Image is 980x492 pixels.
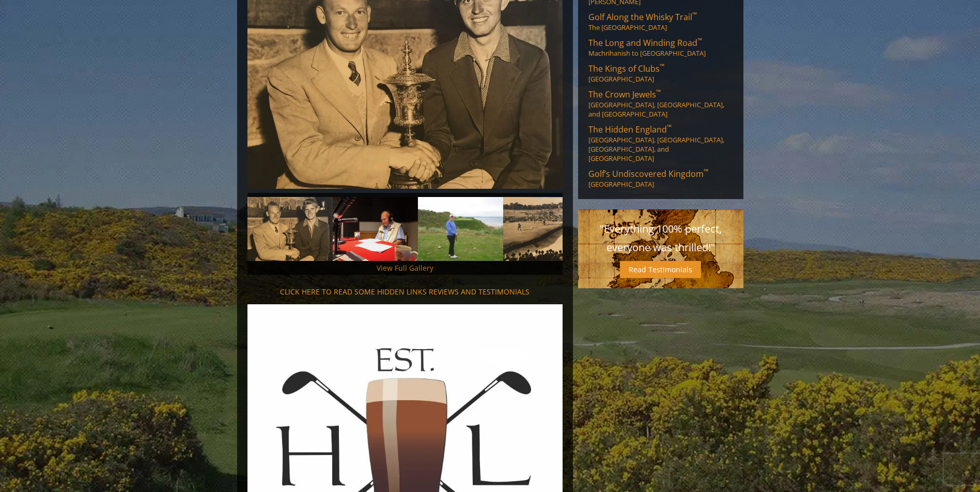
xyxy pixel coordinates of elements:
a: Golf Along the Whisky Trail™The [GEOGRAPHIC_DATA] [588,11,733,32]
sup: ™ [697,36,702,45]
span: Golf Along the Whisky Trail [588,11,697,23]
sup: ™ [656,88,661,96]
span: The Kings of Clubs [588,63,664,74]
a: Read Testimonials [620,261,701,278]
a: View Full Gallery [377,263,433,273]
a: CLICK HERE TO READ SOME HIDDEN LINKS REVIEWS AND TESTIMONIALS [280,287,530,297]
sup: ™ [704,167,708,176]
span: The Hidden England [588,124,672,135]
p: "Everything 100% perfect, everyone was thrilled!" [588,220,733,257]
a: The Crown Jewels™[GEOGRAPHIC_DATA], [GEOGRAPHIC_DATA], and [GEOGRAPHIC_DATA] [588,89,733,119]
span: Golf’s Undiscovered Kingdom [588,168,708,179]
a: Golf’s Undiscovered Kingdom™[GEOGRAPHIC_DATA] [588,168,733,189]
a: The Hidden England™[GEOGRAPHIC_DATA], [GEOGRAPHIC_DATA], [GEOGRAPHIC_DATA], and [GEOGRAPHIC_DATA] [588,124,733,163]
a: The Long and Winding Road™Machrihanish to [GEOGRAPHIC_DATA] [588,37,733,58]
sup: ™ [667,123,672,132]
span: The Long and Winding Road [588,37,702,48]
span: The Crown Jewels [588,89,661,100]
a: The Kings of Clubs™[GEOGRAPHIC_DATA] [588,63,733,84]
sup: ™ [692,10,697,19]
sup: ™ [660,62,664,71]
